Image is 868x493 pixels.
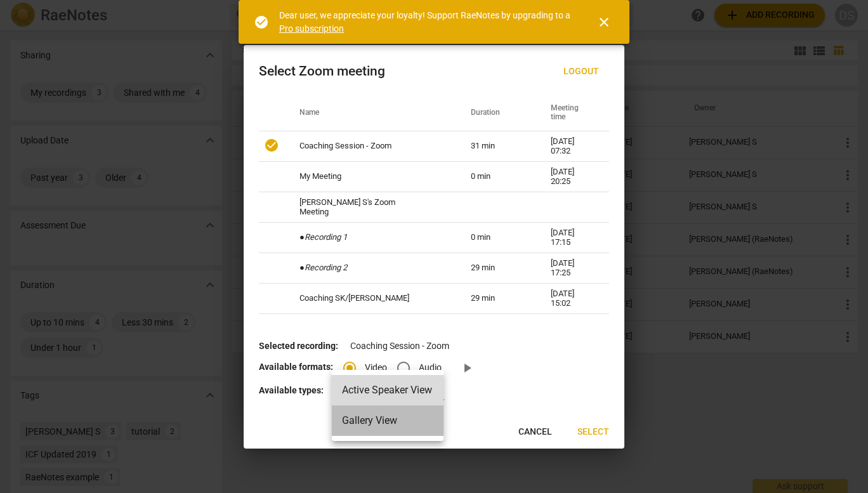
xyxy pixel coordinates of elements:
div: Dear user, we appreciate your loyalty! Support RaeNotes by upgrading to a [279,9,574,35]
span: close [596,15,612,30]
button: Close [589,7,619,37]
li: Active Speaker View [332,375,444,405]
a: Pro subscription [279,23,344,34]
li: Gallery View [332,405,444,436]
span: check_circle [254,15,269,30]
